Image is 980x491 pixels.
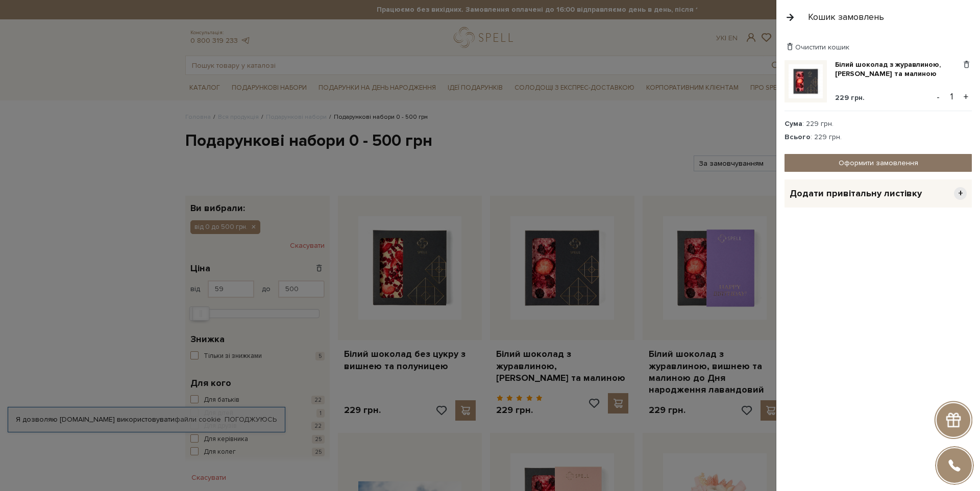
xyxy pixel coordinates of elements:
strong: Всього [785,133,811,141]
div: Очистити кошик [785,42,972,52]
button: - [933,89,943,105]
div: : 229 грн. [785,133,972,142]
strong: Сума [785,119,802,128]
span: 229 грн. [835,93,865,102]
a: Білий шоколад з журавлиною, [PERSON_NAME] та малиною [835,60,961,79]
div: Кошик замовлень [808,11,884,23]
div: : 229 грн. [785,119,972,128]
a: Оформити замовлення [785,154,972,172]
button: + [960,89,972,105]
span: Додати привітальну листівку [790,188,922,199]
span: + [954,187,967,200]
img: Білий шоколад з журавлиною, вишнею та малиною [789,64,823,98]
